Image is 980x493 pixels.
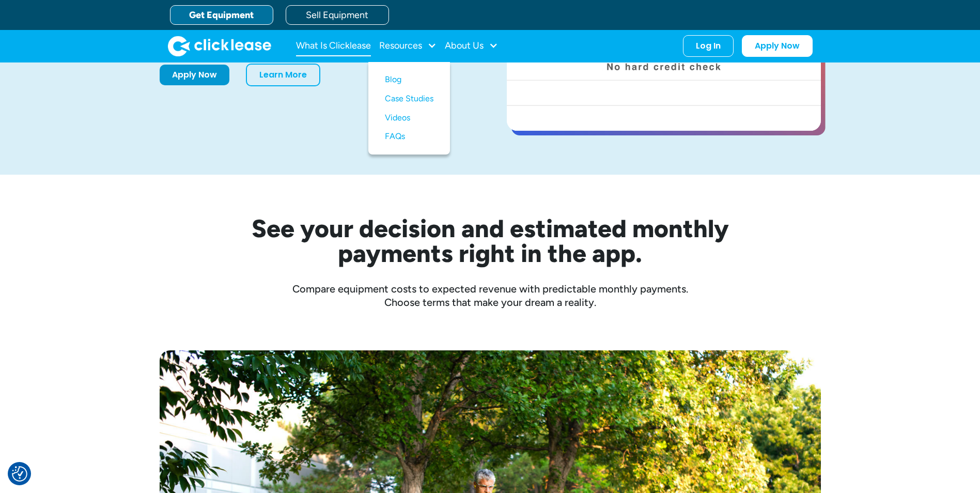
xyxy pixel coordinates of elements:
[296,36,371,56] a: What Is Clicklease
[742,35,813,57] a: Apply Now
[445,36,498,56] div: About Us
[160,65,229,85] a: Apply Now
[368,62,450,155] nav: Resources
[168,36,271,56] a: home
[385,70,433,89] a: Blog
[696,41,721,51] div: Log In
[168,36,271,56] img: Clicklease logo
[385,89,433,109] a: Case Studies
[160,282,821,309] div: Compare equipment costs to expected revenue with predictable monthly payments. Choose terms that ...
[201,216,780,266] h2: See your decision and estimated monthly payments right in the app.
[286,5,389,25] a: Sell Equipment
[12,466,27,482] button: Consent Preferences
[385,127,433,146] a: FAQs
[379,36,437,56] div: Resources
[12,466,27,482] img: Revisit consent button
[170,5,273,25] a: Get Equipment
[246,64,320,86] a: Learn More
[385,109,433,128] a: Videos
